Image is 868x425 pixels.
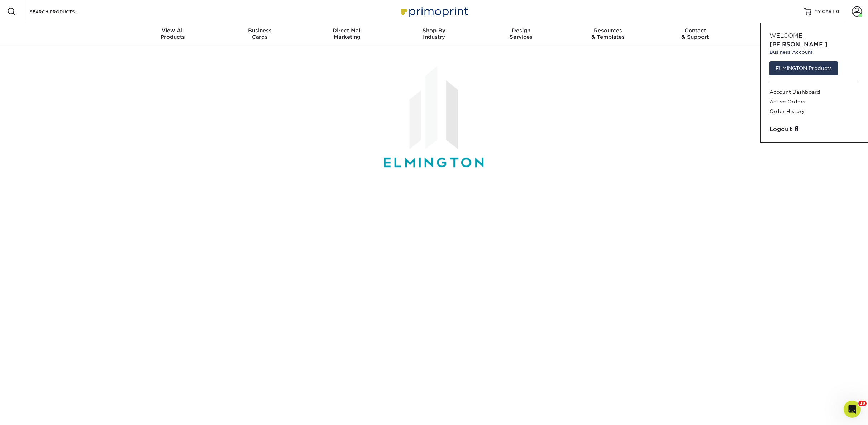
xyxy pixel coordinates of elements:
div: Marketing [304,27,391,40]
span: Direct Mail [304,27,391,34]
a: Order History [769,107,859,116]
a: ELMINGTON Products [769,61,838,75]
span: Shop By [391,27,478,34]
div: Services [477,27,564,40]
input: SEARCH PRODUCTS..... [29,7,99,16]
div: & Templates [564,27,652,40]
span: Business [216,27,304,34]
img: ELMINGTON [380,63,488,173]
iframe: Intercom live chat [844,401,861,418]
a: BusinessCards [216,23,304,46]
span: View All [129,27,216,34]
a: View AllProducts [129,23,216,46]
img: Primoprint [398,4,470,19]
div: Industry [391,27,478,40]
span: [PERSON_NAME] [769,41,828,48]
a: Active Orders [769,97,859,107]
a: Direct MailMarketing [304,23,391,46]
span: Contact [652,27,739,34]
a: Contact& Support [652,23,739,46]
span: Resources [564,27,652,34]
div: Products [129,27,216,40]
span: Design [477,27,564,34]
span: 10 [858,401,867,406]
a: Shop ByIndustry [391,23,478,46]
div: Cards [216,27,304,40]
div: & Support [652,27,739,40]
span: MY CART [814,9,835,15]
a: Account Dashboard [769,87,859,97]
span: 0 [836,9,839,14]
a: DesignServices [477,23,564,46]
a: Logout [769,125,859,134]
a: Resources& Templates [564,23,652,46]
small: Business Account [769,49,859,56]
span: Welcome, [769,32,804,39]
